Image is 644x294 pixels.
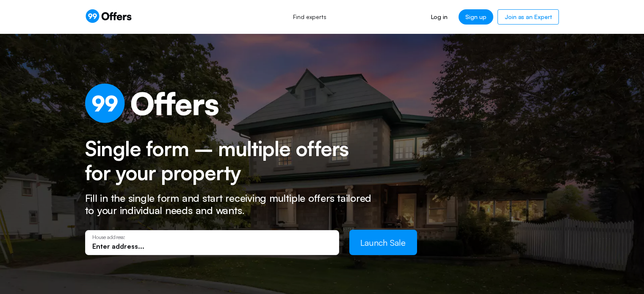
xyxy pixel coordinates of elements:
a: Log in [424,9,454,25]
a: Find experts [284,8,336,26]
input: Enter address... [92,242,332,251]
button: Launch Sale [349,230,417,255]
a: Sign up [459,9,493,25]
p: Fill in the single form and start receiving multiple offers tailored to your individual needs and... [85,192,381,217]
h2: Single form – multiple offers for your property [85,137,367,185]
span: Launch Sale [360,237,406,248]
iframe: Tidio Chat [600,233,640,273]
p: House address: [92,234,332,240]
a: Join as an Expert [498,9,559,25]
